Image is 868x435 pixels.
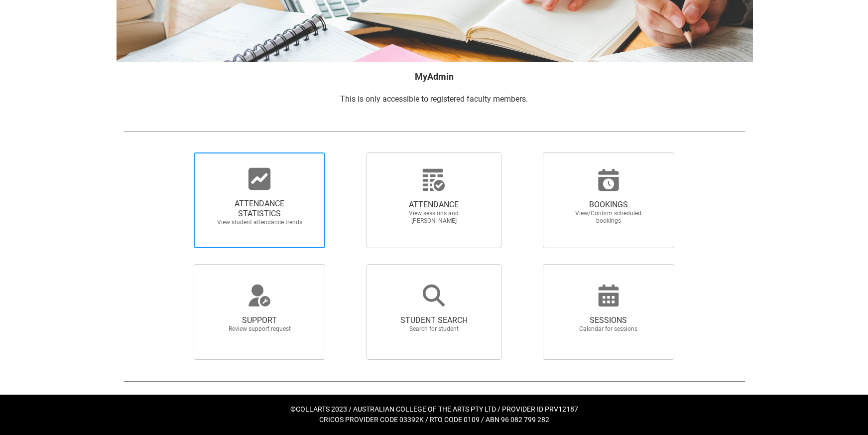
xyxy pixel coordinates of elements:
span: This is only accessible to registered faculty members. [340,94,528,104]
span: View/Confirm scheduled bookings [565,210,652,225]
span: Calendar for sessions [565,325,652,333]
img: REDU_GREY_LINE [124,126,745,137]
span: STUDENT SEARCH [390,315,478,325]
span: SUPPORT [216,315,303,325]
img: REDU_GREY_LINE [124,376,745,386]
h2: MyAdmin [124,70,745,83]
span: View student attendance trends [216,219,303,226]
span: View sessions and [PERSON_NAME] [390,210,478,225]
span: BOOKINGS [565,200,652,210]
span: ATTENDANCE STATISTICS [216,199,303,219]
span: Review support request [216,325,303,333]
span: Search for student [390,325,478,333]
span: ATTENDANCE [390,200,478,210]
span: SESSIONS [565,315,652,325]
